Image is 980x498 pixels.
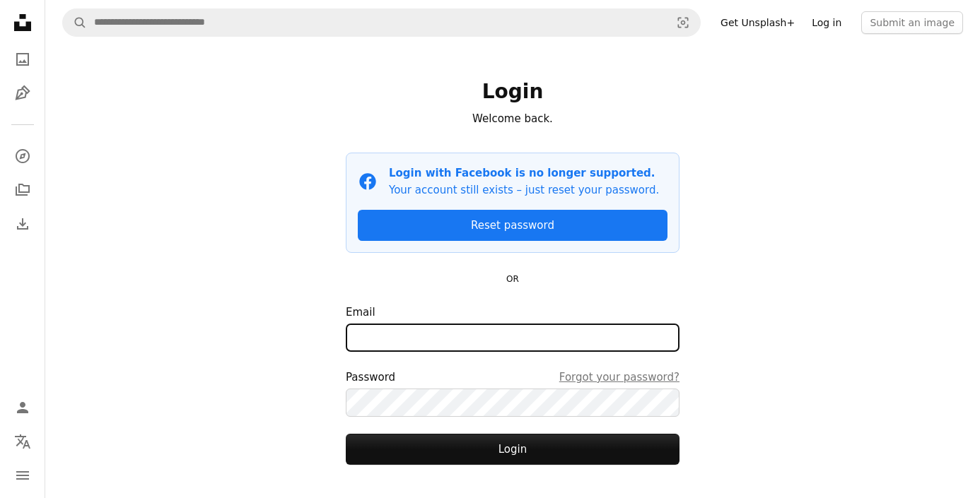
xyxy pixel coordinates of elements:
[389,165,659,182] p: Login with Facebook is no longer supported.
[346,110,679,127] p: Welcome back.
[346,79,679,105] h1: Login
[506,274,519,284] small: OR
[8,176,37,204] a: Collections
[346,304,679,352] label: Email
[62,8,701,37] form: Find visuals sitewide
[666,9,700,36] button: Visual search
[8,142,37,170] a: Explore
[346,324,679,352] input: Email
[346,434,679,465] button: Login
[8,393,37,422] a: Log in / Sign up
[8,45,37,73] a: Photos
[559,369,679,386] a: Forgot your password?
[8,79,37,107] a: Illustrations
[358,210,667,241] a: Reset password
[8,427,37,456] button: Language
[346,369,679,386] div: Password
[389,182,659,198] p: Your account still exists – just reset your password.
[861,11,963,34] button: Submit an image
[803,11,850,34] a: Log in
[8,461,37,490] button: Menu
[346,389,679,417] input: PasswordForgot your password?
[8,210,37,238] a: Download History
[63,9,87,36] button: Search Unsplash
[712,11,803,34] a: Get Unsplash+
[8,8,37,40] a: Home — Unsplash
